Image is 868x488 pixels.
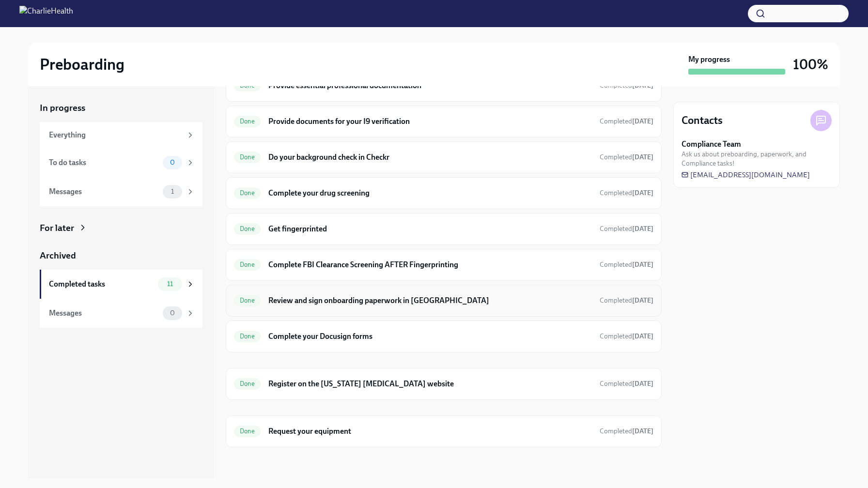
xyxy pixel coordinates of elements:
strong: [DATE] [632,427,653,435]
h6: Register on the [US_STATE] [MEDICAL_DATA] website [268,379,592,389]
a: DoneComplete your drug screeningCompleted[DATE] [234,185,653,201]
strong: [DATE] [632,332,653,340]
h6: Request your equipment [268,426,592,437]
span: September 12th, 2025 13:22 [600,379,653,388]
a: [EMAIL_ADDRESS][DOMAIN_NAME] [682,170,810,180]
h3: 100% [793,56,828,73]
span: September 12th, 2025 13:16 [600,152,653,162]
span: Completed [600,427,653,435]
a: Messages1 [40,177,202,206]
strong: My progress [688,54,730,65]
a: DoneComplete FBI Clearance Screening AFTER FingerprintingCompleted[DATE] [234,257,653,273]
span: Completed [600,153,653,161]
h4: Contacts [682,113,723,128]
strong: [DATE] [632,260,653,269]
a: DoneRequest your equipmentCompleted[DATE] [234,424,653,439]
span: Completed [600,225,653,233]
span: 0 [164,159,181,166]
strong: Compliance Team [682,139,741,150]
span: Done [234,153,261,161]
span: September 12th, 2025 15:13 [600,332,653,341]
span: Done [234,427,261,435]
a: DoneDo your background check in CheckrCompleted[DATE] [234,150,653,165]
h6: Provide documents for your I9 verification [268,116,592,127]
span: Completed [600,332,653,340]
span: September 15th, 2025 10:25 [600,224,653,233]
span: Completed [600,380,653,388]
span: September 17th, 2025 09:55 [600,427,653,436]
h6: Complete your Docusign forms [268,331,592,342]
span: 0 [164,309,181,317]
a: Archived [40,249,202,262]
div: Messages [49,186,159,197]
div: Messages [49,308,159,319]
a: DoneReview and sign onboarding paperwork in [GEOGRAPHIC_DATA]Completed[DATE] [234,293,653,308]
span: Done [234,261,261,268]
strong: [DATE] [632,380,653,388]
span: Done [234,189,261,197]
a: DoneGet fingerprintedCompleted[DATE] [234,221,653,237]
span: 11 [161,280,179,288]
a: In progress [40,102,202,114]
span: September 15th, 2025 11:52 [600,296,653,305]
span: Done [234,118,261,125]
span: Completed [600,117,653,125]
strong: [DATE] [632,117,653,125]
span: Done [234,297,261,304]
img: CharlieHealth [19,6,73,21]
span: Done [234,380,261,387]
h6: Complete your drug screening [268,188,592,198]
a: DoneProvide documents for your I9 verificationCompleted[DATE] [234,114,653,129]
h2: Preboarding [40,55,124,74]
span: Done [234,225,261,232]
a: DoneComplete your Docusign formsCompleted[DATE] [234,329,653,344]
h6: Review and sign onboarding paperwork in [GEOGRAPHIC_DATA] [268,295,592,306]
h6: Do your background check in Checkr [268,152,592,163]
div: To do tasks [49,157,159,168]
h6: Get fingerprinted [268,224,592,234]
strong: [DATE] [632,189,653,197]
div: For later [40,222,74,234]
a: Messages0 [40,299,202,328]
div: Everything [49,130,182,140]
strong: [DATE] [632,225,653,233]
strong: [DATE] [632,153,653,161]
span: Completed [600,260,653,269]
span: Ask us about preboarding, paperwork, and Compliance tasks! [682,150,832,168]
span: September 15th, 2025 10:24 [600,260,653,269]
span: September 15th, 2025 10:24 [600,188,653,198]
a: DoneRegister on the [US_STATE] [MEDICAL_DATA] websiteCompleted[DATE] [234,376,653,392]
span: September 17th, 2025 10:02 [600,117,653,126]
span: Done [234,333,261,340]
span: Completed [600,189,653,197]
a: Everything [40,122,202,148]
a: For later [40,222,202,234]
span: Completed [600,296,653,305]
div: Completed tasks [49,279,154,290]
a: To do tasks0 [40,148,202,177]
h6: Complete FBI Clearance Screening AFTER Fingerprinting [268,259,592,270]
span: 1 [165,188,180,195]
a: Completed tasks11 [40,270,202,299]
strong: [DATE] [632,296,653,305]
